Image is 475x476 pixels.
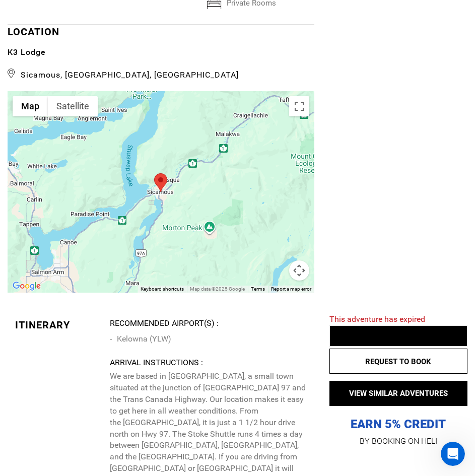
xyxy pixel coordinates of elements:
[251,286,265,292] a: Terms (opens in new tab)
[124,267,154,288] button: Surf
[28,267,53,288] button: Ski
[177,4,195,22] div: Close
[158,4,177,23] button: Home
[29,6,45,22] img: Profile image for Carl
[16,64,157,153] div: Welcome to Heli! 👋 We are a marketplace for adventures all over the world. What type of adventure...
[329,381,467,406] button: VIEW SIMILAR ADVENTURES
[8,58,165,159] div: Welcome to Heli! 👋We are a marketplace for adventures all over the world.There are absolutely no ...
[141,286,184,293] button: Keyboard shortcuts
[60,293,96,313] button: Safari
[91,267,120,288] button: Fish
[329,349,467,374] button: REQUEST TO BOOK
[15,318,102,332] div: Itinerary
[271,286,311,292] a: Report a map error
[157,267,188,288] button: Dive
[8,58,193,181] div: Carl says…
[48,96,98,116] button: Show satellite imagery
[329,314,425,324] span: This adventure has expired
[8,66,314,81] span: Sicamous, [GEOGRAPHIC_DATA], [GEOGRAPHIC_DATA]
[7,4,26,23] button: go back
[289,96,309,116] button: Toggle fullscreen view
[10,280,43,293] img: Google
[110,331,307,347] li: Kelowna (YLW)
[8,25,314,81] div: LOCATION
[16,94,151,122] b: There are absolutely no mark-ups when you book with [PERSON_NAME].
[190,286,245,292] span: Map data ©2025 Google
[131,293,188,313] button: Custom Trip
[110,357,307,369] div: Arrival Instructions :
[100,293,130,313] button: Bike
[49,13,125,23] p: The team can also help
[16,161,100,167] div: [PERSON_NAME] • Just now
[110,318,307,329] div: Recommended Airport(s) :
[118,318,188,338] button: Something Else
[289,260,309,281] button: Map camera controls
[441,442,465,466] iframe: Intercom live chat
[8,47,46,57] b: K3 Lodge
[49,5,114,13] h1: [PERSON_NAME]
[10,280,43,293] a: Open this area in Google Maps (opens a new window)
[329,434,467,448] p: BY BOOKING ON HELI
[13,96,48,116] button: Show street map
[58,267,87,288] button: Kite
